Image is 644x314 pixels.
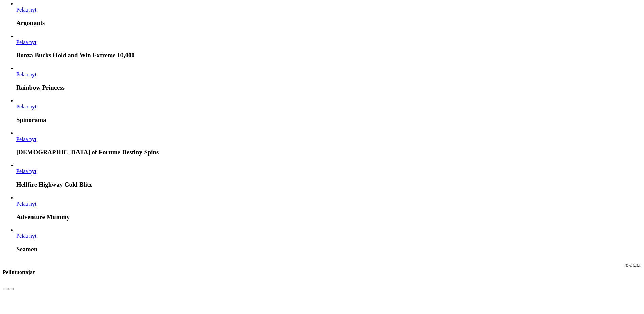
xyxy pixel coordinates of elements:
a: Bonza Bucks Hold and Win Extreme 10,000 [16,39,36,45]
span: Pelaa nyt [16,39,36,45]
span: Pelaa nyt [16,168,36,174]
a: Seamen [16,233,36,239]
span: Pelaa nyt [16,136,36,142]
a: Näytä kaikki [625,264,641,281]
h3: Pelintuottajat [3,269,35,275]
span: Pelaa nyt [16,71,36,77]
span: Näytä kaikki [625,264,641,267]
button: next slide [8,288,14,290]
span: Pelaa nyt [16,233,36,239]
a: Rainbow Princess [16,71,36,77]
a: Spinorama [16,104,36,109]
span: Pelaa nyt [16,7,36,13]
a: Argonauts [16,7,36,13]
button: prev slide [3,288,8,290]
a: Lady of Fortune Destiny Spins [16,136,36,142]
a: Adventure Mummy [16,201,36,207]
a: Hellfire Highway Gold Blitz [16,168,36,174]
span: Pelaa nyt [16,104,36,109]
span: Pelaa nyt [16,201,36,207]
